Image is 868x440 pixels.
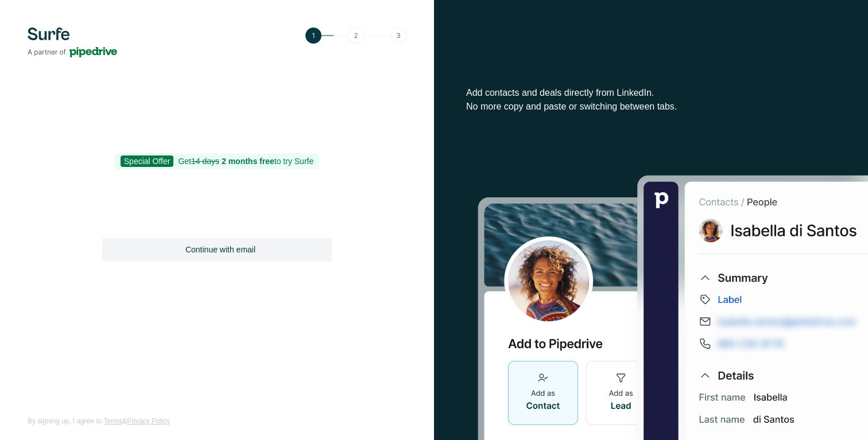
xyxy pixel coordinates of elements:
[222,157,274,166] b: 2 months free
[305,28,406,44] img: Step 1
[127,417,170,425] a: Privacy Policy
[466,32,836,78] h1: Bring LinkedIn data to Pipedrive in a click.
[478,174,868,440] img: Surfe Stock Photo - Selling good vibes
[466,86,836,100] p: Add contacts and deals directly from LinkedIn.
[28,417,102,425] span: By signing up, I agree to
[185,244,255,255] span: Continue with email
[96,207,338,232] iframe: Sign in with Google Button
[102,176,332,192] h1: Sign up to start prospecting on LinkedIn
[104,417,123,425] a: Terms
[28,28,117,57] img: Surfe's logo
[122,417,127,425] span: &
[178,157,313,166] span: Get to try Surfe
[191,157,219,166] s: 14 days
[466,100,836,114] p: No more copy and paste or switching between tabs.
[121,155,174,167] span: Special Offer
